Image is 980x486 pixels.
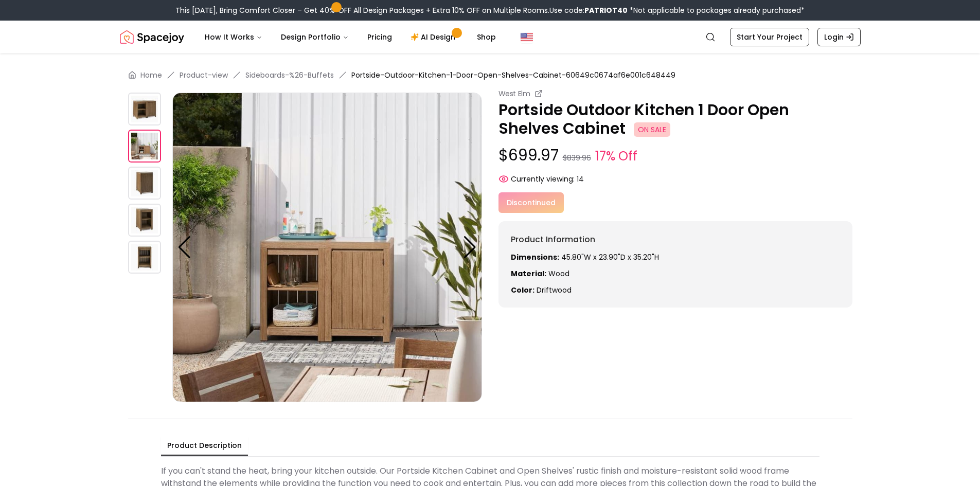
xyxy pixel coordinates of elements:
[498,101,852,138] p: Portside Outdoor Kitchen 1 Door Open Shelves Cabinet
[634,122,670,137] span: ON SALE
[120,21,861,53] nav: Global
[511,233,840,246] h6: Product Information
[359,27,400,47] a: Pricing
[175,5,805,15] div: This [DATE], Bring Comfort Closer – Get 40% OFF All Design Packages + Extra 10% OFF on Multiple R...
[161,436,248,456] button: Product Description
[245,70,334,80] a: Sideboards-%26-Buffets
[128,93,161,125] img: https://storage.googleapis.com/spacejoy-main/assets/60649c0674af6e001c648449/product_0_3hcc50d5b2f2
[563,153,591,163] small: $839.96
[511,252,840,262] p: 45.80"W x 23.90"D x 35.20"H
[628,5,805,15] span: *Not applicable to packages already purchased*
[577,174,584,184] span: 14
[197,27,271,47] button: How It Works
[120,27,184,47] a: Spacejoy
[817,28,861,46] a: Login
[140,70,162,80] a: Home
[128,130,161,163] img: https://storage.googleapis.com/spacejoy-main/assets/60649c0674af6e001c648449/product_1_j66gj7nl9fg
[730,28,809,46] a: Start Your Project
[120,27,184,47] img: Spacejoy Logo
[197,27,504,47] nav: Main
[548,268,569,279] span: Wood
[128,241,161,274] img: https://storage.googleapis.com/spacejoy-main/assets/60649c0674af6e001c648449/product_4_aa1ef9h68b07
[537,285,572,295] span: driftwood
[469,27,504,47] a: Shop
[549,5,628,15] span: Use code:
[273,27,357,47] button: Design Portfolio
[402,27,467,47] a: AI Design
[521,31,533,43] img: United States
[180,70,228,80] a: Product-view
[128,204,161,237] img: https://storage.googleapis.com/spacejoy-main/assets/60649c0674af6e001c648449/product_3_dd01581o1n2a
[511,268,546,279] strong: Material:
[511,285,534,295] strong: Color:
[128,70,852,80] nav: breadcrumb
[128,167,161,200] img: https://storage.googleapis.com/spacejoy-main/assets/60649c0674af6e001c648449/product_2_6o4a06ah293b
[351,70,675,80] span: Portside-Outdoor-Kitchen-1-Door-Open-Shelves-Cabinet-60649c0674af6e001c648449
[584,5,628,15] b: PATRIOT40
[511,252,559,262] strong: Dimensions:
[172,93,482,402] img: https://storage.googleapis.com/spacejoy-main/assets/60649c0674af6e001c648449/product_1_j66gj7nl9fg
[511,174,575,184] span: Currently viewing:
[595,147,637,166] small: 17% Off
[498,146,852,166] p: $699.97
[498,88,530,99] small: West Elm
